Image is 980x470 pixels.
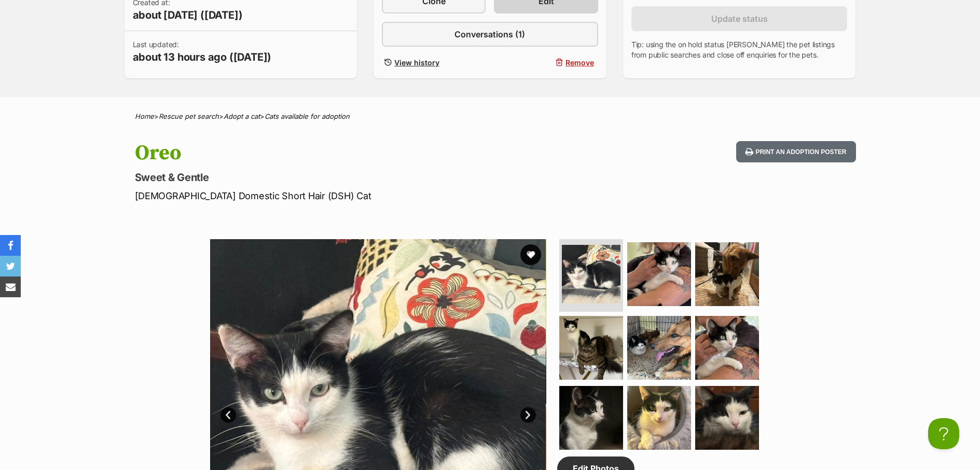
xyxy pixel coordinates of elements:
button: favourite [520,244,541,265]
span: about [DATE] ([DATE]) [133,8,243,22]
p: Tip: using the on hold status [PERSON_NAME] the pet listings from public searches and close off e... [631,39,848,60]
img: Photo of Oreo [695,316,759,380]
a: Prev [220,407,236,423]
img: Photo of Oreo [627,242,691,306]
a: Conversations (1) [382,22,598,47]
h1: Oreo [135,141,574,165]
a: Home [135,112,154,120]
img: Photo of Oreo [562,245,620,303]
a: Adopt a cat [224,112,260,120]
img: Photo of Oreo [559,316,623,380]
span: Remove [565,57,594,68]
img: Photo of Oreo [627,316,691,380]
a: Rescue pet search [159,112,219,120]
span: Update status [711,12,768,25]
button: Print an adoption poster [736,141,855,162]
p: Sweet & Gentle [135,170,574,185]
div: > > > [109,113,872,120]
iframe: Help Scout Beacon - Open [928,418,959,449]
img: Photo of Oreo [695,386,759,450]
img: Photo of Oreo [559,386,623,450]
span: about 13 hours ago ([DATE]) [133,50,272,64]
img: Photo of Oreo [627,386,691,450]
p: [DEMOGRAPHIC_DATA] Domestic Short Hair (DSH) Cat [135,189,574,203]
a: View history [382,55,486,70]
a: Next [520,407,536,423]
span: Conversations (1) [454,28,525,40]
p: Last updated: [133,39,272,64]
span: View history [394,57,439,68]
img: Photo of Oreo [695,242,759,306]
button: Update status [631,6,848,31]
a: Cats available for adoption [265,112,350,120]
button: Remove [494,55,598,70]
